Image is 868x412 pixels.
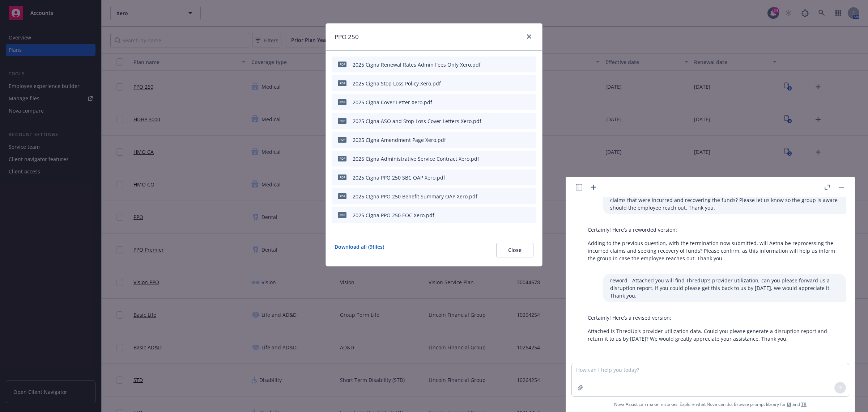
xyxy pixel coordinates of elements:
[588,314,839,321] p: Certainly! Here’s a revised version:
[528,80,533,87] button: archive file
[338,193,346,199] span: pdf
[528,117,533,125] button: archive file
[338,156,346,161] span: pdf
[338,137,346,142] span: pdf
[528,98,533,106] button: archive file
[504,117,510,125] button: download file
[338,99,346,105] span: pdf
[515,98,522,106] button: preview file
[504,211,510,219] button: download file
[353,61,481,68] div: 2025 Cigna Renewal Rates Admin Fees Only Xero.pdf
[353,155,479,163] div: 2025 Cigna Administrative Service Contract Xero.pdf
[353,193,477,200] div: 2025 CIgna PPO 250 Benefit Summary OAP Xero.pdf
[353,136,446,144] div: 2025 Cigna Amendment Page Xero.pdf
[353,98,432,106] div: 2025 Cigna Cover Letter Xero.pdf
[353,80,441,87] div: 2025 Cigna Stop Loss Policy Xero.pdf
[353,174,445,181] div: 2025 Cigna PPO 250 SBC OAP Xero.pdf
[515,174,522,181] button: preview file
[614,397,807,412] span: Nova Assist can make mistakes. Explore what Nova can do: Browse prompt library for and
[787,401,791,407] a: BI
[338,80,346,86] span: pdf
[528,193,533,200] button: archive file
[515,193,522,200] button: preview file
[528,136,533,144] button: archive file
[504,193,510,200] button: download file
[528,155,533,163] button: archive file
[504,136,510,144] button: download file
[515,155,522,163] button: preview file
[353,211,434,219] div: 2025 Cigna PPO 250 EOC Xero.pdf
[508,247,522,253] span: Close
[338,118,346,123] span: pdf
[525,32,533,41] a: close
[515,136,522,144] button: preview file
[335,243,384,257] a: Download all ( 9 files)
[588,239,839,262] p: Adding to the previous question, with the termination now submitted, will Aetna be reprocessing t...
[610,277,839,299] p: reword - Attached you will find ThredUp’s provider utilization, can you please forward us a disru...
[528,61,533,68] button: archive file
[801,401,807,407] a: TR
[515,80,522,87] button: preview file
[610,189,839,211] p: reword - Adding to this. With the termination being sent in, will Aetna be reprocessing the claim...
[528,174,533,181] button: archive file
[515,211,522,219] button: preview file
[338,175,346,180] span: pdf
[504,174,510,181] button: download file
[504,80,510,87] button: download file
[515,61,522,68] button: preview file
[496,243,533,257] button: Close
[528,211,533,219] button: archive file
[353,117,481,125] div: 2025 Cigna ASO and Stop Loss Cover Letters Xero.pdf
[338,212,346,218] span: pdf
[338,62,346,67] span: pdf
[588,226,839,234] p: Certainly! Here’s a reworded version:
[504,98,510,106] button: download file
[504,155,510,163] button: download file
[504,61,510,68] button: download file
[515,117,522,125] button: preview file
[335,32,359,42] h1: PPO 250
[588,327,839,342] p: Attached is ThredUp’s provider utilization data. Could you please generate a disruption report an...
